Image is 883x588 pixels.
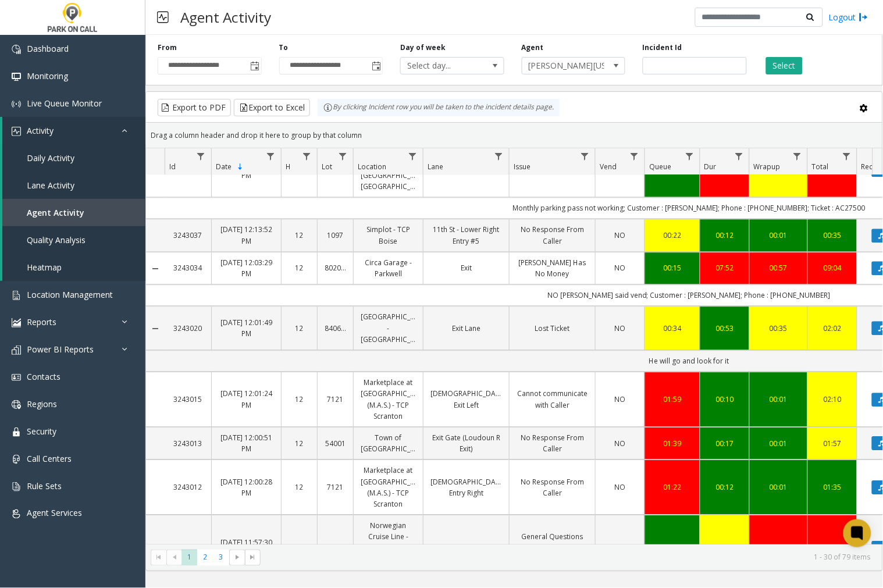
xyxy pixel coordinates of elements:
[2,226,145,254] a: Quality Analysis
[229,550,245,566] span: Go to the next page
[172,394,204,405] a: 3243015
[181,550,197,565] span: Page 1
[652,543,693,554] div: 00:19
[643,42,682,53] label: Incident Id
[430,433,502,455] a: Exit Gate (Loudoun R Exit)
[27,480,62,491] span: Rule Sets
[615,324,626,334] span: NO
[325,394,346,405] a: 7121
[757,263,800,274] div: 00:57
[27,234,86,245] span: Quality Analysis
[707,439,742,450] a: 00:17
[430,477,502,499] a: [DEMOGRAPHIC_DATA] Entry Right
[361,377,416,422] a: Marketplace at [GEOGRAPHIC_DATA] (M.A.S.) - TCP Scranton
[707,263,742,274] a: 07:52
[245,550,261,566] span: Go to the last page
[325,543,346,554] a: 305331
[146,125,882,145] div: Drag a column header and drop it here to group by that column
[289,482,310,493] a: 12
[491,148,507,164] a: Lane Filter Menu
[707,230,742,241] div: 00:12
[361,258,416,280] a: Circa Garage - Parkwell
[219,477,274,499] a: [DATE] 12:00:28 PM
[400,42,446,53] label: Day of week
[248,58,261,74] span: Toggle popup
[704,162,717,172] span: Dur
[603,323,638,334] a: NO
[626,148,642,164] a: Vend Filter Menu
[430,263,502,274] a: Exit
[815,323,850,334] div: 02:02
[430,323,502,334] a: Exit Lane
[615,263,626,273] span: NO
[12,45,21,54] img: 'icon'
[652,394,693,405] a: 01:59
[146,325,165,334] a: Collapse Details
[517,477,588,499] a: No Response From Caller
[615,483,626,493] span: NO
[325,323,346,334] a: 840600
[172,263,204,274] a: 3243034
[216,162,232,172] span: Date
[219,433,274,455] a: [DATE] 12:00:51 PM
[325,482,346,493] a: 7121
[600,162,617,172] span: Vend
[517,224,588,247] a: No Response From Caller
[361,433,416,455] a: Town of [GEOGRAPHIC_DATA]
[172,543,204,554] a: 3243011
[757,230,800,241] a: 00:01
[27,289,113,300] span: Location Management
[12,127,21,136] img: 'icon'
[430,389,502,411] a: [DEMOGRAPHIC_DATA] Exit Left
[707,323,742,334] a: 00:53
[603,543,638,554] a: NO
[27,98,102,109] span: Live Queue Monitor
[158,99,231,116] button: Export to PDF
[815,230,850,241] div: 00:35
[757,543,800,554] div: 01:08
[517,532,588,565] a: General Questions Regarding Rates, Hours, etc
[2,117,145,144] a: Activity
[12,373,21,382] img: 'icon'
[707,543,742,554] a: 01:36
[361,521,416,576] a: Norwegian Cruise Line - Universal Parking [GEOGRAPHIC_DATA]
[766,57,803,74] button: Select
[649,162,671,172] span: Queue
[815,439,850,450] a: 01:57
[299,148,315,164] a: H Filter Menu
[12,509,21,519] img: 'icon'
[361,312,416,345] a: [GEOGRAPHIC_DATA] - [GEOGRAPHIC_DATA]
[615,439,626,449] span: NO
[158,42,177,53] label: From
[27,207,84,218] span: Agent Activity
[839,148,854,164] a: Total Filter Menu
[358,162,386,172] span: Location
[405,148,421,164] a: Location Filter Menu
[289,394,310,405] a: 12
[12,291,21,300] img: 'icon'
[517,389,588,411] a: Cannot communicate with Caller
[172,482,204,493] a: 3243012
[652,263,693,274] div: 00:15
[603,263,638,274] a: NO
[27,180,74,191] span: Lane Activity
[514,162,530,172] span: Issue
[12,482,21,491] img: 'icon'
[757,323,800,334] a: 00:35
[815,394,850,405] a: 02:10
[361,224,416,247] a: Simplot - TCP Boise
[522,58,604,74] span: [PERSON_NAME][US_STATE]
[248,553,257,562] span: Go to the last page
[27,43,69,54] span: Dashboard
[146,265,165,274] a: Collapse Details
[430,224,502,247] a: 11th St - Lower Right Entry #5
[27,398,57,409] span: Regions
[325,263,346,274] a: 802024
[757,394,800,405] a: 00:01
